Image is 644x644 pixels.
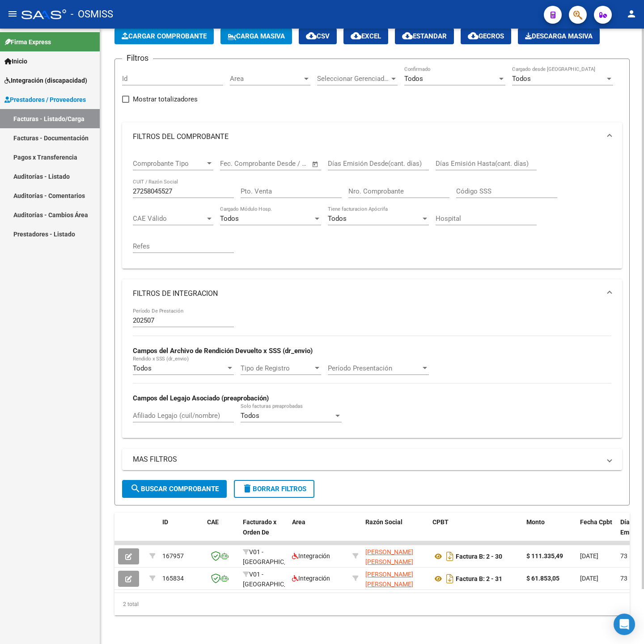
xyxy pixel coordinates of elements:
[365,569,425,588] div: 27258045527
[351,30,361,41] mat-icon: cloud_download
[220,28,292,44] button: Carga Masiva
[576,513,617,552] datatable-header-cell: Fecha Cpbt
[317,75,390,83] span: Seleccionar Gerenciador
[122,52,153,64] h3: Filtros
[228,32,285,40] span: Carga Masiva
[365,518,402,526] span: Razón Social
[404,75,423,83] span: Todos
[456,575,502,582] strong: Factura B: 2 - 31
[351,32,381,40] span: EXCEL
[241,364,313,372] span: Tipo de Registro
[7,8,18,19] mat-icon: menu
[239,513,288,552] datatable-header-cell: Facturado x Orden De
[207,518,219,526] span: CAE
[292,518,305,526] span: Area
[526,518,545,526] span: Monto
[71,4,113,24] span: - OSMISS
[429,513,523,552] datatable-header-cell: CPBT
[122,279,622,308] mat-expansion-panel-header: FILTROS DE INTEGRACION
[130,483,141,494] mat-icon: search
[122,480,227,498] button: Buscar Comprobante
[512,75,531,83] span: Todos
[122,308,622,438] div: FILTROS DE INTEGRACION
[461,28,511,44] button: Gecros
[133,364,152,372] span: Todos
[133,394,269,402] strong: Campos del Legajo Asociado (preaprobación)
[432,518,449,526] span: CPBT
[133,215,205,223] span: CAE Válido
[362,513,429,552] datatable-header-cell: Razón Social
[365,547,425,566] div: 27258045527
[220,215,239,223] span: Todos
[580,552,598,560] span: [DATE]
[220,160,256,168] input: Fecha inicio
[4,76,87,85] span: Integración (discapacidad)
[328,215,347,223] span: Todos
[159,513,203,552] datatable-header-cell: ID
[133,94,198,105] span: Mostrar totalizadores
[523,513,576,552] datatable-header-cell: Monto
[468,32,504,40] span: Gecros
[292,552,330,560] span: Integración
[395,28,454,44] button: Estandar
[526,552,563,560] strong: $ 111.335,49
[242,483,253,494] mat-icon: delete
[365,548,413,566] span: [PERSON_NAME] [PERSON_NAME]
[328,364,421,372] span: Período Presentación
[626,8,637,19] mat-icon: person
[444,549,456,564] i: Descargar documento
[525,32,593,40] span: Descarga Masiva
[365,571,413,588] span: [PERSON_NAME] [PERSON_NAME]
[122,449,622,470] mat-expansion-panel-header: MAS FILTROS
[230,75,302,83] span: Area
[162,575,184,582] span: 165834
[614,614,635,635] div: Open Intercom Messenger
[234,480,314,498] button: Borrar Filtros
[114,593,630,615] div: 2 total
[114,28,214,44] button: Cargar Comprobante
[133,132,601,142] mat-panel-title: FILTROS DEL COMPROBANTE
[292,575,330,582] span: Integración
[456,553,502,560] strong: Factura B: 2 - 30
[306,30,317,41] mat-icon: cloud_download
[122,32,207,40] span: Cargar Comprobante
[122,151,622,269] div: FILTROS DEL COMPROBANTE
[133,455,601,464] mat-panel-title: MAS FILTROS
[4,37,51,47] span: Firma Express
[122,122,622,151] mat-expansion-panel-header: FILTROS DEL COMPROBANTE
[4,95,86,105] span: Prestadores / Proveedores
[402,32,447,40] span: Estandar
[133,160,205,168] span: Comprobante Tipo
[620,575,627,582] span: 73
[130,485,219,493] span: Buscar Comprobante
[580,518,612,526] span: Fecha Cpbt
[468,30,479,41] mat-icon: cloud_download
[402,30,413,41] mat-icon: cloud_download
[4,56,27,66] span: Inicio
[518,28,600,44] button: Descarga Masiva
[264,160,308,168] input: Fecha fin
[162,552,184,560] span: 167957
[203,513,239,552] datatable-header-cell: CAE
[306,32,330,40] span: CSV
[243,518,276,536] span: Facturado x Orden De
[288,513,349,552] datatable-header-cell: Area
[518,28,600,44] app-download-masive: Descarga masiva de comprobantes (adjuntos)
[133,289,601,299] mat-panel-title: FILTROS DE INTEGRACION
[580,575,598,582] span: [DATE]
[343,28,388,44] button: EXCEL
[242,485,306,493] span: Borrar Filtros
[310,159,321,169] button: Open calendar
[241,412,259,420] span: Todos
[162,518,168,526] span: ID
[620,552,627,560] span: 73
[444,572,456,586] i: Descargar documento
[526,575,559,582] strong: $ 61.853,05
[299,28,337,44] button: CSV
[133,347,313,355] strong: Campos del Archivo de Rendición Devuelto x SSS (dr_envio)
